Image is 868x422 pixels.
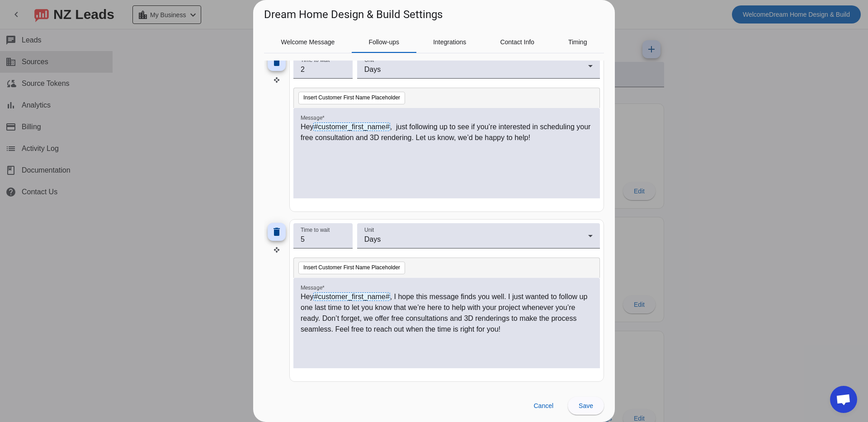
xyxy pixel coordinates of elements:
[433,39,466,45] span: Integrations
[364,66,381,73] span: Days
[271,226,282,237] mat-icon: delete
[526,397,561,415] button: Cancel
[313,292,390,301] span: #customer_first_name#
[830,386,857,413] div: Open chat
[313,122,390,131] span: #customer_first_name#
[568,397,604,415] button: Save
[364,57,374,63] mat-label: Unit
[301,291,593,335] p: Hey , I hope this message finds you well. I just wanted to follow up one last time to let you kno...
[364,235,381,243] span: Days
[368,39,399,45] span: Follow-ups
[298,92,405,104] button: Insert Customer First Name Placeholder
[281,39,335,45] span: Welcome Message
[301,227,330,233] mat-label: Time to wait
[264,7,443,22] h1: Dream Home Design & Build Settings
[301,122,593,143] p: Hey , just following up to see if you’re interested in scheduling your free consultation and 3D r...
[364,227,374,233] mat-label: Unit
[301,57,330,63] mat-label: Time to wait
[271,56,282,67] mat-icon: delete
[500,39,534,45] span: Contact Info
[568,39,587,45] span: Timing
[579,402,593,409] span: Save
[298,262,405,274] button: Insert Customer First Name Placeholder
[533,402,553,409] span: Cancel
